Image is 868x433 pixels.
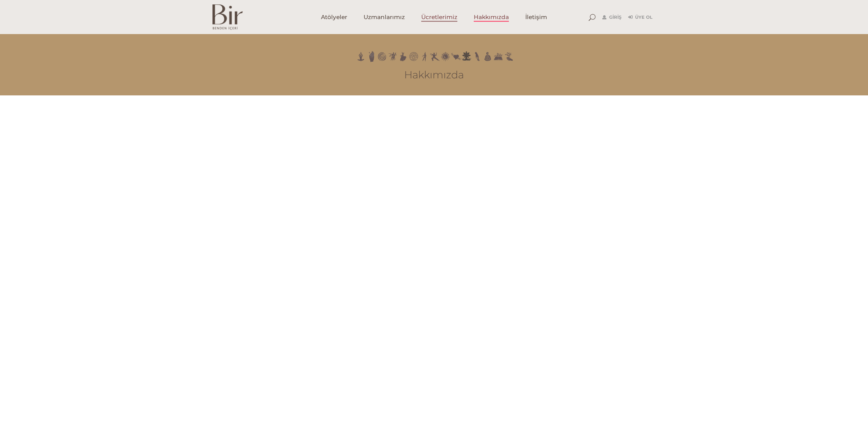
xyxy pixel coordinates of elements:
span: Atölyeler [321,13,347,21]
span: Ücretlerimiz [421,13,457,21]
span: Hakkımızda [474,13,509,21]
span: Uzmanlarımız [364,13,405,21]
a: Giriş [602,13,621,21]
a: Üye Ol [628,13,652,21]
span: İletişim [525,13,547,21]
h3: Hakkımızda [233,69,635,81]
